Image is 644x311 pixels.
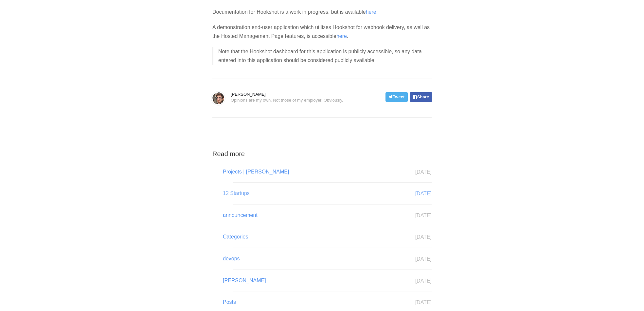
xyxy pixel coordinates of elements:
span: [PERSON_NAME] [231,91,343,97]
aside: [DATE] [426,211,432,220]
a: announcement[DATE] [233,211,432,220]
p: Note that the Hookshot dashboard for this application is publicly accessible, so any data entered... [218,47,432,65]
a: 12 Startups[DATE] [233,189,432,198]
a: [PERSON_NAME][DATE] [233,276,432,285]
span: Tweet [389,94,404,99]
img: avatar.jpg [212,92,224,104]
span: Opinions are my own. Not those of my employer. Obviously. [231,97,343,103]
p: A demonstration end-user application which utilizes Hookshot for webhook delivery, as well as the... [212,23,432,41]
h3: Read more [212,150,432,158]
aside: [DATE] [426,233,432,241]
a: Posts[DATE] [233,298,432,306]
a: devops[DATE] [233,254,432,263]
a: Share [410,92,432,102]
aside: [DATE] [426,277,432,285]
span: Share [413,94,429,99]
a: Categories[DATE] [233,233,432,241]
aside: [DATE] [426,189,432,198]
a: Projects | [PERSON_NAME][DATE] [233,168,432,176]
aside: [DATE] [426,255,432,263]
aside: [DATE] [426,168,432,176]
a: here [366,9,376,15]
a: Tweet [385,92,408,102]
aside: [DATE] [426,298,432,307]
p: Documentation for Hookshot is a work in progress, but is available . [212,8,432,16]
a: here [336,33,347,39]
